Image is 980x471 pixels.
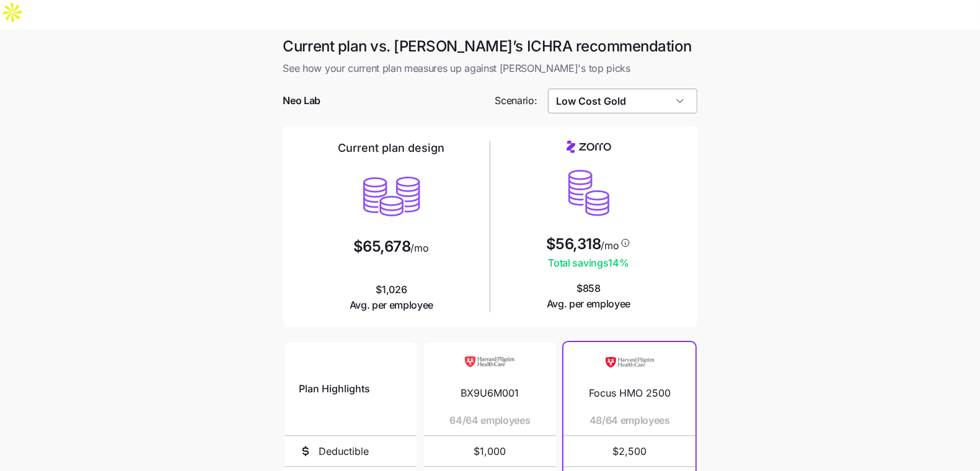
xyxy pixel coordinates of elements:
[546,255,632,271] span: Total savings 14 %
[495,93,537,108] span: Scenario:
[283,93,321,108] span: Neo Lab
[461,385,519,401] span: BX9U6M001
[439,436,541,466] span: $1,000
[410,243,428,253] span: /mo
[605,350,655,373] img: Carrier
[547,281,631,312] span: $858
[589,413,670,428] span: 48/64 employees
[449,413,530,428] span: 64/64 employees
[601,240,619,250] span: /mo
[350,282,434,313] span: $1,026
[578,436,681,466] span: $2,500
[319,444,369,459] span: Deductible
[283,37,697,56] h1: Current plan vs. [PERSON_NAME]’s ICHRA recommendation
[350,297,434,313] span: Avg. per employee
[353,239,411,254] span: $65,678
[465,350,514,373] img: Carrier
[589,385,671,401] span: Focus HMO 2500
[299,381,371,397] span: Plan Highlights
[283,61,697,76] span: See how your current plan measures up against [PERSON_NAME]'s top picks
[547,296,631,312] span: Avg. per employee
[338,141,445,156] h2: Current plan design
[546,237,601,252] span: $56,318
